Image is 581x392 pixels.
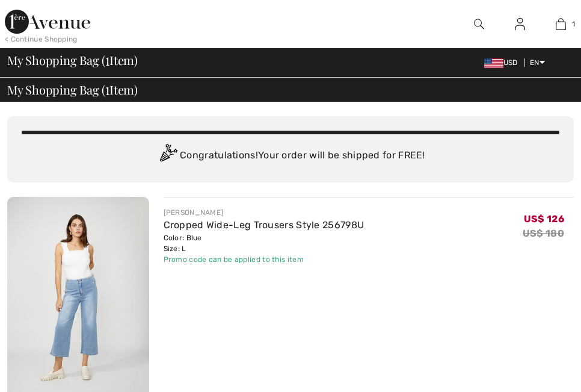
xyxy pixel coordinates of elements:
[7,84,138,96] span: My Shopping Bag ( Item)
[164,232,364,254] div: Color: Blue Size: L
[7,54,138,66] span: My Shopping Bag ( Item)
[156,144,180,168] img: Congratulation2.svg
[164,219,364,231] a: Cropped Wide-Leg Trousers Style 256798U
[524,209,564,225] span: US$ 126
[530,58,545,67] span: EN
[523,228,564,239] s: US$ 180
[474,17,484,31] img: search the website
[164,254,364,265] div: Promo code can be applied to this item
[105,51,109,67] span: 1
[515,17,525,31] img: My Info
[484,58,503,68] img: US Dollar
[484,58,523,67] span: USD
[5,10,90,34] img: 1ère Avenue
[5,34,78,45] div: < Continue Shopping
[541,17,580,31] a: 1
[505,17,535,32] a: Sign In
[164,207,364,218] div: [PERSON_NAME]
[556,17,566,31] img: My Bag
[572,19,575,30] span: 1
[22,144,559,168] div: Congratulations! Your order will be shipped for FREE!
[105,81,109,96] span: 1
